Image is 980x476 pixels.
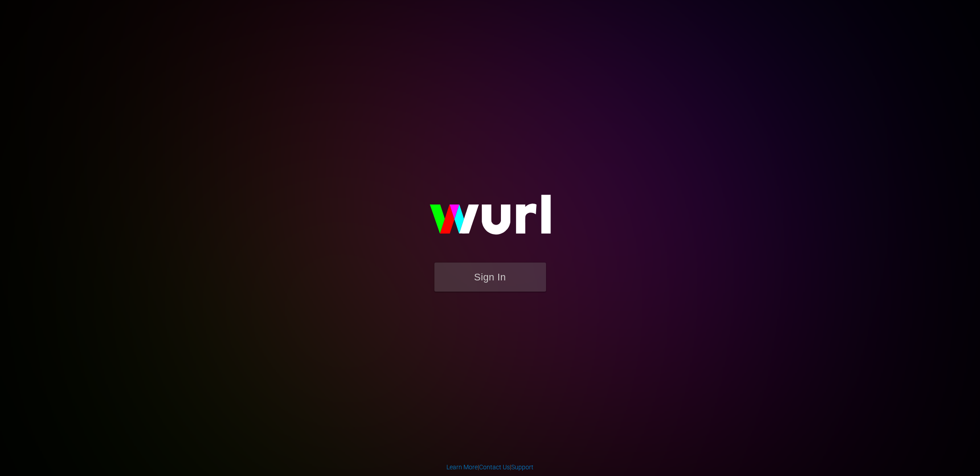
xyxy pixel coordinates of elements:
a: Support [511,463,534,471]
a: Contact Us [479,463,510,471]
div: | | [446,463,534,472]
a: Learn More [446,463,478,471]
button: Sign In [434,263,546,292]
img: wurl-logo-on-black-223613ac3d8ba8fe6dc639794a292ebdb59501304c7dfd60c99c58986ef67473.svg [401,175,580,262]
